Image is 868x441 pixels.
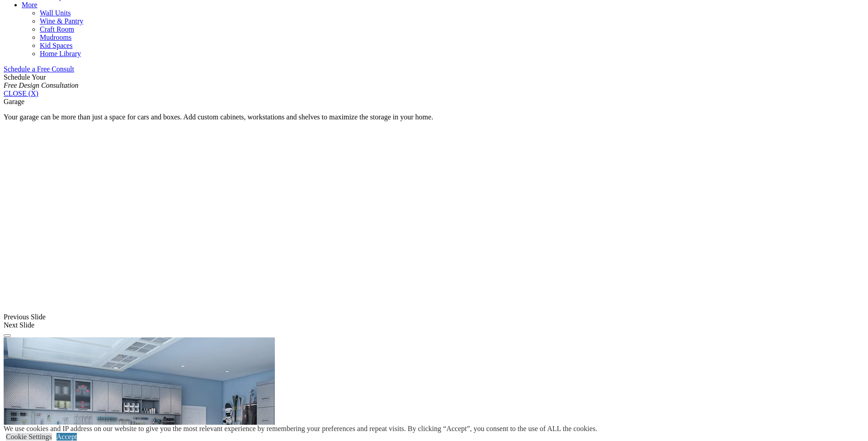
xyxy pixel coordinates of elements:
a: Cookie Settings [6,433,52,441]
div: We use cookies and IP address on our website to give you the most relevant experience by remember... [4,425,597,433]
em: Free Design Consultation [4,81,79,89]
a: Accept [57,433,77,441]
p: Your garage can be more than just a space for cars and boxes. Add custom cabinets, workstations a... [4,113,864,121]
a: Craft Room [40,25,74,33]
button: Click here to pause slide show [4,334,11,337]
a: Wall Units [40,9,71,17]
a: Wine & Pantry [40,17,83,25]
div: Next Slide [4,321,864,329]
a: CLOSE (X) [4,90,38,97]
a: Kid Spaces [40,42,72,49]
a: Home Library [40,50,81,57]
span: Garage [4,98,24,105]
a: More menu text will display only on big screen [22,1,38,9]
a: Mudrooms [40,33,71,41]
div: Previous Slide [4,313,864,321]
a: Schedule a Free Consult (opens a dropdown menu) [4,65,74,73]
span: Schedule Your [4,73,79,89]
